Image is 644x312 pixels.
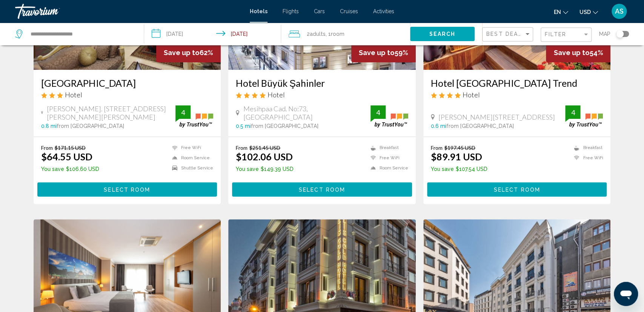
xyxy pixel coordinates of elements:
span: Save up to [164,49,200,57]
span: from [GEOGRAPHIC_DATA] [57,123,124,129]
a: Select Room [232,184,412,192]
li: Breakfast [570,144,603,151]
ins: $89.91 USD [431,151,482,162]
span: Search [429,31,456,37]
span: You save [236,166,259,172]
span: You save [41,166,64,172]
span: AS [615,8,624,15]
span: Filter [545,31,566,37]
ins: $102.06 USD [236,151,293,162]
div: 4 [175,108,191,117]
img: trustyou-badge.svg [565,105,603,128]
span: Hotel [267,91,285,99]
button: Change currency [579,6,598,17]
li: Breakfast [367,144,408,151]
div: 4 star Hotel [431,91,603,99]
a: Activities [373,8,394,14]
span: Save up to [553,49,589,57]
li: Free WiFi [367,155,408,161]
a: Travorium [15,4,242,19]
div: 4 [370,108,386,117]
span: Room [331,31,344,37]
li: Room Service [367,165,408,171]
span: From [41,144,53,151]
span: 0.5 mi [236,123,251,129]
span: Map [599,29,610,39]
span: Best Deals [486,31,526,37]
span: Select Room [494,187,540,193]
span: [PERSON_NAME]. [STREET_ADDRESS][PERSON_NAME][PERSON_NAME] [47,105,175,121]
button: Check-in date: Aug 22, 2025 Check-out date: Aug 23, 2025 [144,23,281,45]
span: 0.6 mi [431,123,446,129]
a: Hotels [250,8,267,14]
span: USD [579,9,591,15]
a: Cruises [340,8,358,14]
span: 2 [307,29,326,39]
button: Change language [554,6,568,17]
span: from [GEOGRAPHIC_DATA] [251,123,318,129]
iframe: Кнопка запуска окна обмена сообщениями [614,282,638,306]
a: Hotel [GEOGRAPHIC_DATA] Trend [431,77,603,89]
button: Filter [541,27,592,43]
span: en [554,9,561,15]
li: Room Service [168,155,213,161]
button: User Menu [609,3,629,19]
img: trustyou-badge.svg [175,105,213,128]
a: Cars [314,8,325,14]
span: [PERSON_NAME][STREET_ADDRESS] [438,113,555,121]
a: [GEOGRAPHIC_DATA] [41,77,214,89]
button: Travelers: 2 adults, 0 children [281,23,410,45]
span: Select Room [299,187,345,193]
span: Mesihpaa Cad. No:73, [GEOGRAPHIC_DATA] [243,105,370,121]
del: $197.45 USD [444,144,475,151]
a: Flights [283,8,299,14]
del: $251.45 USD [249,144,280,151]
li: Shuttle Service [168,165,213,171]
div: 4 [565,108,580,117]
div: 59% [351,43,416,62]
img: trustyou-badge.svg [370,105,408,128]
span: 0.8 mi [41,123,57,129]
mat-select: Sort by [486,31,531,38]
button: Search [410,27,475,41]
button: Toggle map [610,31,629,37]
a: Hotel Büyük Şahinler [236,77,408,89]
a: Select Room [427,184,607,192]
button: Select Room [427,182,607,196]
del: $171.15 USD [55,144,86,151]
span: From [431,144,443,151]
span: You save [431,166,454,172]
li: Free WiFi [168,144,213,151]
button: Select Room [232,182,412,196]
div: 54% [546,43,610,62]
span: From [236,144,247,151]
p: $149.39 USD [236,166,294,172]
span: Hotel [463,91,480,99]
div: 3 star Hotel [41,91,214,99]
div: 4 star Hotel [236,91,408,99]
span: , 1 [326,29,344,39]
p: $107.54 USD [431,166,487,172]
p: $106.60 USD [41,166,99,172]
span: from [GEOGRAPHIC_DATA] [446,123,514,129]
ins: $64.55 USD [41,151,92,162]
button: Select Room [37,182,217,196]
a: Select Room [37,184,217,192]
li: Free WiFi [570,155,603,161]
span: Save up to [359,49,395,57]
span: Hotel [65,91,82,99]
span: Select Room [104,187,150,193]
div: 62% [156,43,221,62]
span: Adults [310,31,326,37]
